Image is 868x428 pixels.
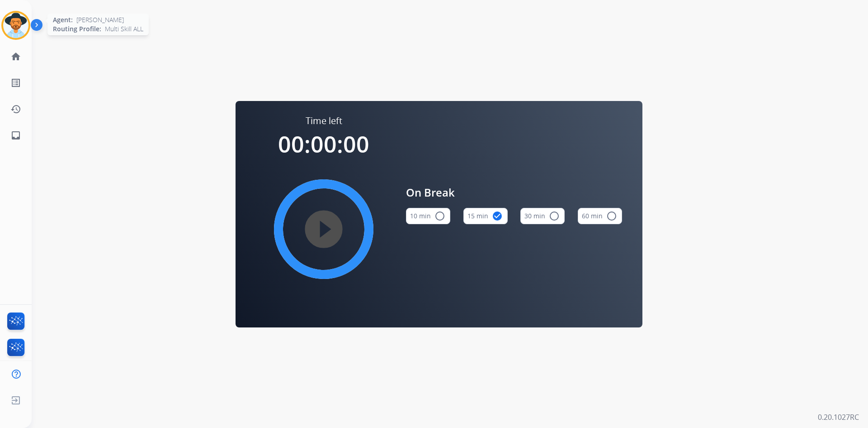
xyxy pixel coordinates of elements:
[3,13,28,38] img: avatar
[76,15,124,24] span: [PERSON_NAME]
[53,24,101,34] span: Routing Profile:
[306,115,342,127] span: Time left
[10,104,21,115] mat-icon: history
[492,211,503,221] mat-icon: check_circle
[434,211,445,221] mat-icon: radio_button_unchecked
[278,129,369,159] span: 00:00:00
[520,208,565,224] button: 30 min
[463,208,508,224] button: 15 min
[105,24,143,34] span: Multi Skill ALL
[10,77,21,88] mat-icon: list_alt
[406,208,450,224] button: 10 min
[10,51,21,62] mat-icon: home
[10,130,21,141] mat-icon: inbox
[406,184,622,201] span: On Break
[53,15,73,24] span: Agent:
[606,211,617,221] mat-icon: radio_button_unchecked
[549,211,560,221] mat-icon: radio_button_unchecked
[318,224,329,235] mat-icon: play_circle_filled
[578,208,622,224] button: 60 min
[818,412,859,423] p: 0.20.1027RC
